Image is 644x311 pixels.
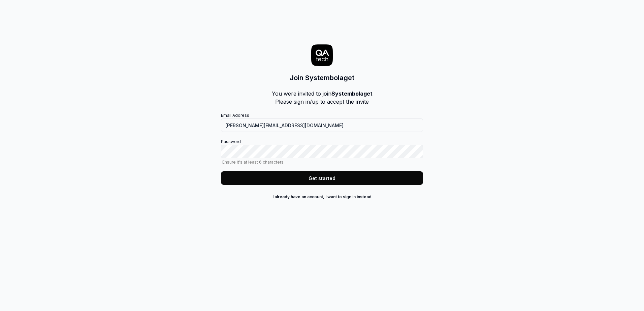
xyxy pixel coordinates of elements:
[221,160,423,165] span: Ensure it's at least 6 characters
[272,98,373,106] p: Please sign in/up to accept the invite
[221,171,423,185] button: Get started
[221,112,423,132] label: Email Address
[221,118,423,132] input: Email Address
[331,90,373,97] b: Systembolaget
[290,73,354,83] h3: Join Systembolaget
[272,90,373,98] p: You were invited to join
[221,192,423,202] button: I already have an account, I want to sign in instead
[221,145,423,158] input: PasswordEnsure it's at least 6 characters
[221,139,423,165] label: Password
